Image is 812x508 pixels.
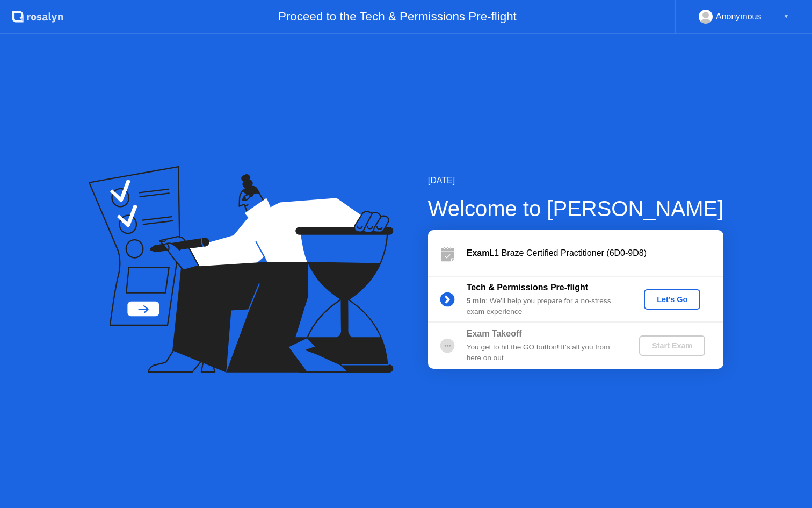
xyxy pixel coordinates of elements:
b: Exam [467,248,490,257]
div: Let's Go [648,295,696,304]
div: Anonymous [716,10,762,24]
div: ▼ [784,10,789,24]
div: [DATE] [428,174,724,187]
button: Start Exam [639,335,705,356]
div: : We’ll help you prepare for a no-stress exam experience [467,296,621,318]
b: Tech & Permissions Pre-flight [467,283,588,292]
b: Exam Takeoff [467,329,522,338]
b: 5 min [467,297,486,305]
button: Let's Go [644,289,700,310]
div: Start Exam [643,341,701,350]
div: L1 Braze Certified Practitioner (6D0-9D8) [467,247,723,260]
div: You get to hit the GO button! It’s all you from here on out [467,342,621,364]
div: Welcome to [PERSON_NAME] [428,192,724,225]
